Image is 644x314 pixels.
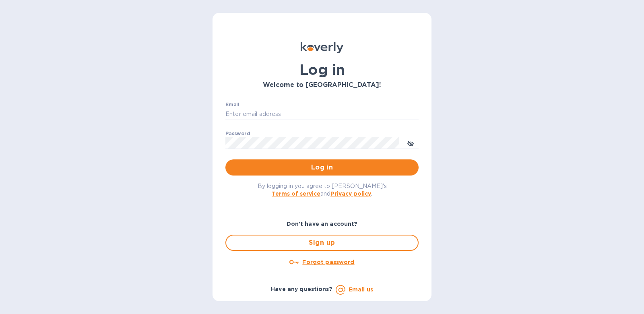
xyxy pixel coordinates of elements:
[258,183,387,197] span: By logging in you agree to [PERSON_NAME]'s and .
[225,61,419,78] h1: Log in
[233,238,411,248] span: Sign up
[272,190,320,197] a: Terms of service
[225,102,239,107] label: Email
[301,42,343,53] img: Koverly
[225,159,419,176] button: Log in
[287,221,358,227] b: Don't have an account?
[232,163,412,172] span: Log in
[271,286,332,292] b: Have any questions?
[225,81,419,89] h3: Welcome to [GEOGRAPHIC_DATA]!
[225,235,419,251] button: Sign up
[225,131,250,136] label: Password
[302,259,354,265] u: Forgot password
[349,286,373,293] a: Email us
[225,108,419,120] input: Enter email address
[402,135,419,151] button: toggle password visibility
[330,190,371,197] a: Privacy policy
